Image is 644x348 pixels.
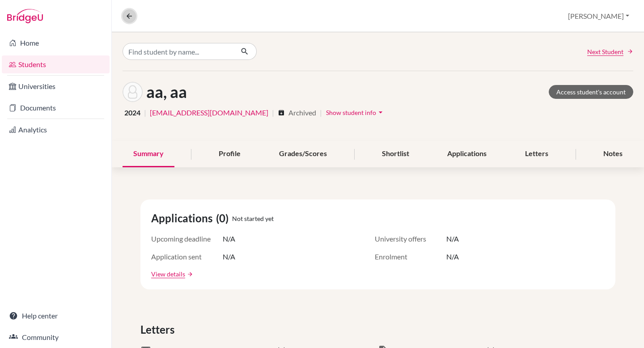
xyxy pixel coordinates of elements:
a: Community [2,328,110,346]
span: Archived [288,107,316,118]
div: Letters [514,141,559,167]
span: Not started yet [232,214,274,223]
span: N/A [223,233,235,244]
a: Access student's account [549,85,633,99]
span: 2024 [124,107,140,118]
a: [EMAIL_ADDRESS][DOMAIN_NAME] [150,107,268,118]
span: Application sent [151,251,223,262]
span: Next Student [587,47,623,56]
i: arrow_drop_down [376,108,385,117]
span: | [272,107,274,118]
i: archive [278,109,285,116]
h1: aa, aa [146,82,187,102]
span: | [144,107,146,118]
img: aa aa's avatar [123,82,143,102]
a: arrow_forward [185,271,193,277]
div: Applications [436,141,497,167]
span: N/A [446,251,459,262]
span: Applications [151,210,216,226]
div: Grades/Scores [268,141,338,167]
span: N/A [446,233,459,244]
button: Show student infoarrow_drop_down [326,106,386,119]
a: Universities [2,77,110,95]
span: N/A [223,251,235,262]
a: Help center [2,307,110,325]
span: Upcoming deadline [151,233,223,244]
a: View details [151,269,185,279]
span: Letters [140,322,178,338]
a: Students [2,55,110,73]
div: Shortlist [371,141,420,167]
a: Analytics [2,121,110,139]
span: Show student info [326,109,376,116]
a: Home [2,34,110,52]
span: (0) [216,210,232,226]
div: Profile [208,141,251,167]
a: Documents [2,99,110,117]
div: Summary [123,141,174,167]
span: | [320,107,322,118]
a: Next Student [587,47,633,56]
span: University offers [375,233,446,244]
input: Find student by name... [123,43,233,60]
button: [PERSON_NAME] [564,8,633,25]
span: Enrolment [375,251,446,262]
img: Bridge-U [7,9,43,23]
div: Notes [593,141,633,167]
